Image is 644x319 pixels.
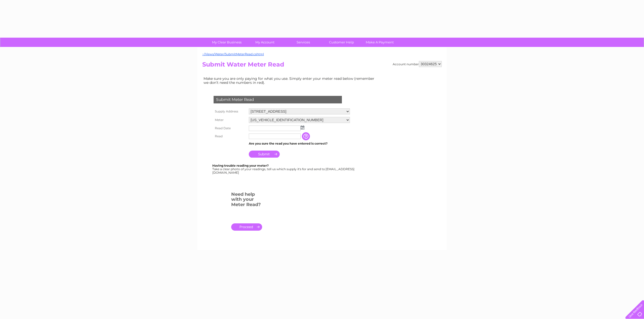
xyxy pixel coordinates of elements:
h2: Submit Water Meter Read [202,61,442,71]
a: ~/Views/Water/SubmitMeterRead.cshtml [202,52,264,56]
input: Information [302,132,311,140]
a: . [231,223,262,231]
div: Account number [393,61,442,67]
a: Services [283,38,324,47]
a: Customer Help [321,38,362,47]
th: Read [212,132,248,140]
a: My Account [244,38,286,47]
td: Make sure you are only paying for what you use. Simply enter your meter read below (remember we d... [202,75,378,86]
img: ... [301,125,304,130]
h3: Need help with your Meter Read? [231,191,262,210]
div: Submit Meter Read [214,96,342,103]
a: Make A Payment [359,38,400,47]
th: Read Date [212,124,248,132]
input: Submit [249,151,280,158]
th: Meter [212,116,248,124]
b: Having trouble reading your meter? [212,164,269,167]
th: Supply Address [212,107,248,116]
a: My Clear Business [206,38,248,47]
td: Are you sure the read you have entered is correct? [248,140,351,147]
div: Take a clear photo of your readings, tell us which supply it's for and send to [EMAIL_ADDRESS][DO... [212,164,355,174]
